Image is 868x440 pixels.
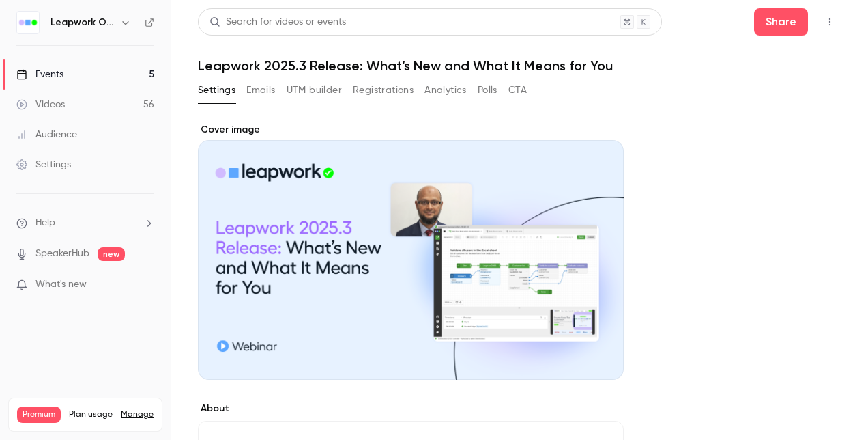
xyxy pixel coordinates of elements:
span: Plan usage [69,409,113,420]
li: help-dropdown-opener [16,216,154,230]
div: Audience [16,128,77,141]
div: Settings [16,158,71,171]
section: Cover image [198,123,624,380]
iframe: Noticeable Trigger [138,279,154,291]
div: Search for videos or events [209,15,346,29]
img: Leapwork Online Event [17,12,39,33]
button: UTM builder [287,79,342,101]
span: Premium [17,407,61,423]
label: Cover image [198,123,624,137]
a: Manage [121,409,154,420]
button: Share [754,8,808,36]
button: Polls [478,79,497,101]
button: Settings [198,79,235,101]
span: Help [35,216,55,230]
button: CTA [508,79,527,101]
h1: Leapwork 2025.3 Release: What’s New and What It Means for You [198,57,841,74]
div: Videos [16,98,65,111]
div: Events [16,68,63,81]
button: Registrations [353,79,414,101]
button: Emails [246,79,275,101]
button: Analytics [424,79,467,101]
h6: Leapwork Online Event [50,16,115,29]
a: SpeakerHub [35,247,89,261]
label: About [198,402,624,415]
span: new [98,247,125,261]
span: What's new [35,277,87,292]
